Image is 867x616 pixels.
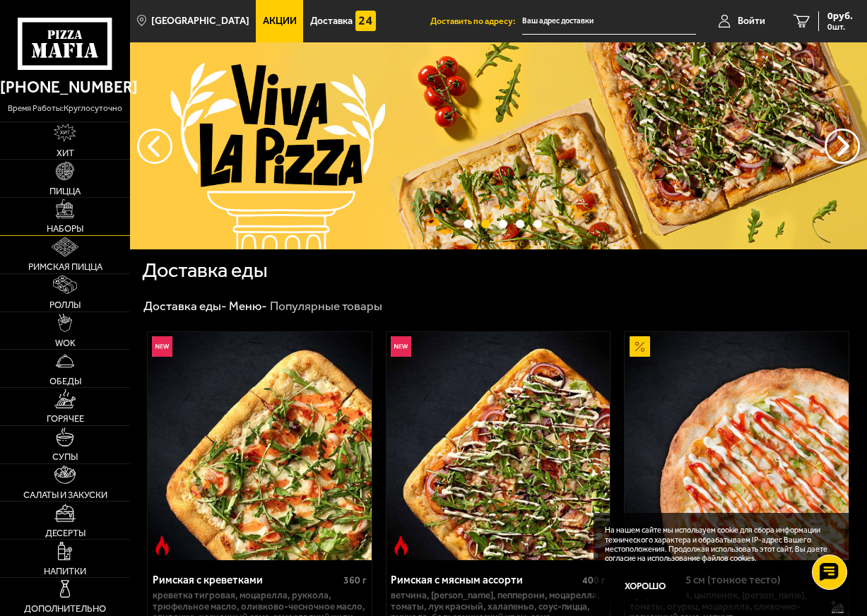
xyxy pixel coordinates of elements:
h1: Доставка еды [142,260,268,280]
button: точки переключения [533,220,542,228]
img: Новинка [152,336,172,357]
div: Римская с креветками [153,574,340,586]
span: 0 шт. [827,23,853,31]
a: Доставка еды- [143,299,227,313]
button: предыдущий [825,129,860,164]
div: Римская с мясным ассорти [391,574,578,586]
button: Хорошо [605,572,686,599]
span: Пицца [49,186,81,196]
a: НовинкаОстрое блюдоРимская с мясным ассорти [387,332,611,560]
span: Горячее [47,414,84,423]
span: Роллы [49,300,81,309]
button: точки переключения [464,220,472,228]
img: Острое блюдо [391,535,411,556]
img: Римская с креветками [148,332,372,560]
span: Десерты [45,528,85,538]
span: Римская пицца [28,262,102,271]
span: 400 г [582,574,606,586]
span: Обеды [49,377,81,386]
span: Хит [57,148,74,158]
span: Доставка [310,16,353,26]
span: 0 руб. [827,11,853,21]
span: Дополнительно [24,604,106,613]
span: [GEOGRAPHIC_DATA] [151,16,249,26]
img: Острое блюдо [152,535,172,556]
span: Салаты и закуски [23,490,107,499]
div: Популярные товары [270,298,382,314]
span: Доставить по адресу: [430,17,522,25]
img: Новинка [391,336,411,357]
button: точки переключения [481,220,490,228]
img: Римская с мясным ассорти [387,332,611,560]
a: НовинкаОстрое блюдоРимская с креветками [148,332,372,560]
a: АкционныйАль-Шам 25 см (тонкое тесто) [625,332,849,560]
span: Напитки [44,567,86,576]
span: Супы [52,452,78,461]
span: Наборы [47,224,83,233]
span: Акции [263,16,297,26]
img: 15daf4d41897b9f0e9f617042186c801.svg [355,11,376,31]
img: Акционный [630,336,650,357]
input: Ваш адрес доставки [522,8,695,35]
span: 360 г [343,574,367,586]
button: точки переключения [516,220,524,228]
span: Войти [738,16,765,26]
span: WOK [55,338,76,348]
button: точки переключения [499,220,507,228]
button: следующий [137,129,172,164]
img: Аль-Шам 25 см (тонкое тесто) [625,332,849,560]
p: На нашем сайте мы используем cookie для сбора информации технического характера и обрабатываем IP... [605,526,834,563]
a: Меню- [229,299,267,313]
